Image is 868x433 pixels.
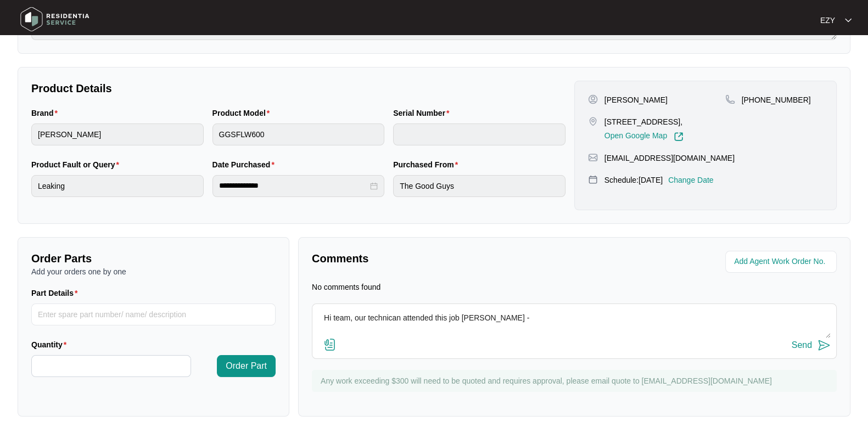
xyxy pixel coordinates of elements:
input: Product Fault or Query [31,175,204,197]
img: map-pin [588,153,598,162]
input: Part Details [31,303,276,325]
img: send-icon.svg [817,339,831,352]
img: map-pin [588,116,598,126]
label: Purchased From [393,159,462,170]
p: [PERSON_NAME] [604,94,668,105]
input: Add Agent Work Order No. [734,255,830,268]
textarea: Hi team, our technican attended this job [PERSON_NAME] - [318,310,831,338]
input: Purchased From [393,175,565,197]
p: Comments [312,251,567,266]
span: Order Part [226,359,267,373]
img: map-pin [588,175,598,184]
img: map-pin [725,94,735,104]
label: Date Purchased [212,159,279,170]
button: Send [792,338,831,353]
label: Quantity [31,339,71,350]
img: dropdown arrow [845,18,852,23]
p: [EMAIL_ADDRESS][DOMAIN_NAME] [604,153,735,164]
label: Product Fault or Query [31,159,124,170]
p: Change Date [668,175,714,185]
a: Open Google Map [604,132,684,142]
input: Serial Number [393,123,565,145]
input: Brand [31,123,204,145]
p: Order Parts [31,251,276,266]
img: file-attachment-doc.svg [323,338,337,351]
img: user-pin [588,94,598,104]
p: Add your orders one by one [31,266,276,277]
img: Link-External [674,132,684,142]
p: [PHONE_NUMBER] [742,94,811,105]
button: Order Part [217,355,276,377]
input: Quantity [32,356,191,376]
div: Send [792,340,812,350]
p: No comments found [312,282,380,293]
p: Any work exceeding $300 will need to be quoted and requires approval, please email quote to [EMAI... [321,375,831,386]
label: Part Details [31,288,82,299]
label: Brand [31,108,62,119]
input: Product Model [212,123,385,145]
label: Product Model [212,108,275,119]
img: residentia service logo [16,3,93,36]
label: Serial Number [393,108,453,119]
input: Date Purchased [219,180,368,192]
p: EZY [820,15,835,26]
p: Schedule: [DATE] [604,175,663,185]
p: Product Details [31,81,565,96]
p: [STREET_ADDRESS], [604,116,684,127]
